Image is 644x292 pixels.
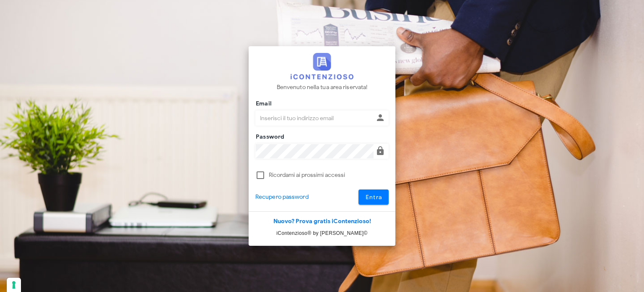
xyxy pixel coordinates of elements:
[7,278,21,292] button: Le tue preferenze relative al consenso per le tecnologie di tracciamento
[255,192,309,202] a: Recupero password
[249,229,395,237] p: iContenzioso® by [PERSON_NAME]©
[358,189,389,205] button: Entra
[277,83,368,92] p: Benvenuto nella tua area riservata!
[365,194,382,201] span: Entra
[273,218,371,225] a: Nuovo? Prova gratis iContenzioso!
[253,100,272,108] label: Email
[269,171,389,179] label: Ricordami ai prossimi accessi
[256,111,374,125] input: Inserisci il tuo indirizzo email
[253,133,285,141] label: Password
